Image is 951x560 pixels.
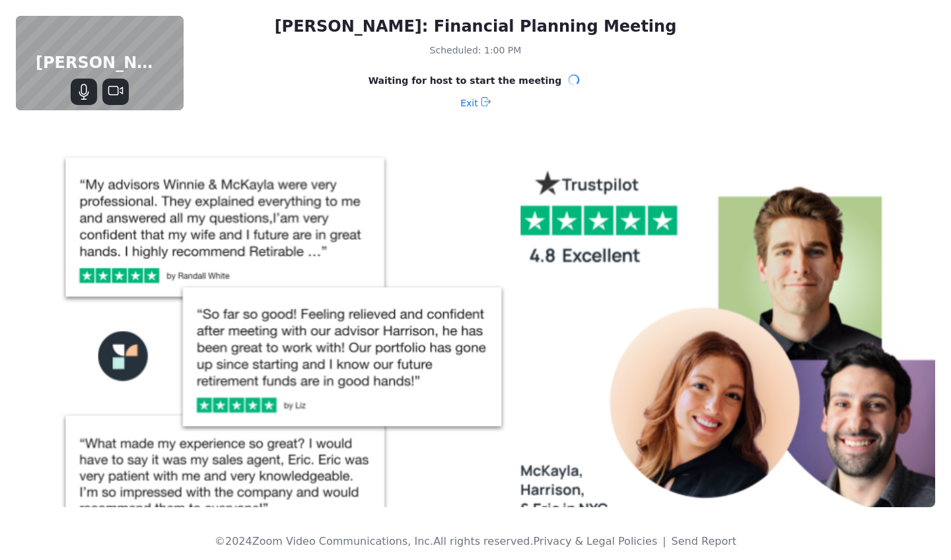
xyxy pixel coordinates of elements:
button: Mute [71,79,97,105]
span: 2024 [225,535,252,547]
button: Send Report [672,534,736,549]
img: waiting room background [16,145,935,507]
span: Zoom Video Communications, Inc. [252,535,433,547]
div: Scheduled: 1:00 PM [198,42,753,58]
div: [PERSON_NAME]: Financial Planning Meeting [198,16,753,37]
span: | [662,535,666,547]
button: Exit [460,92,491,114]
span: Waiting for host to start the meeting [369,74,562,87]
span: All rights reserved. [433,535,533,547]
span: © [215,535,225,547]
button: Stop Video [102,79,129,105]
span: Exit [460,92,478,114]
a: Privacy & Legal Policies [533,535,657,547]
